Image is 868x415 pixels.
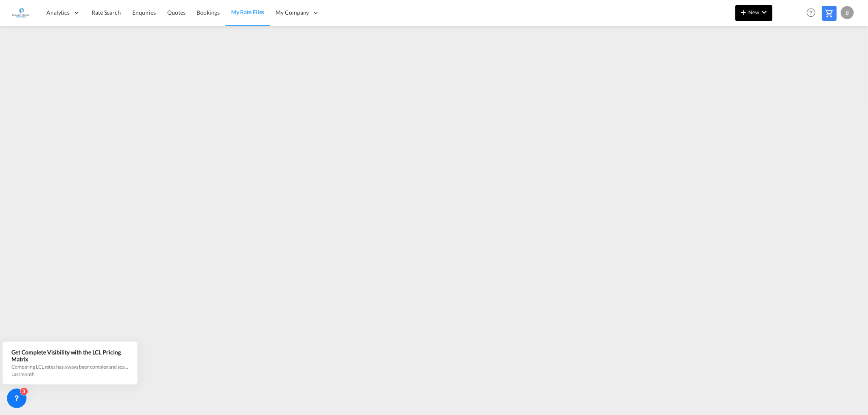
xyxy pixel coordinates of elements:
md-icon: icon-plus 400-fg [739,7,748,17]
img: e1326340b7c511ef854e8d6a806141ad.jpg [12,4,31,22]
span: Enquiries [132,9,156,16]
span: New [739,9,769,15]
span: Analytics [46,9,70,17]
div: Help [804,6,822,20]
span: Bookings [197,9,220,16]
button: icon-plus 400-fgNewicon-chevron-down [735,5,772,21]
div: B [841,6,854,19]
span: Rate Search [92,9,121,16]
span: Quotes [167,9,185,16]
span: My Rate Files [231,9,265,15]
md-icon: icon-chevron-down [759,7,769,17]
span: Help [804,6,818,20]
span: My Company [275,9,309,17]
